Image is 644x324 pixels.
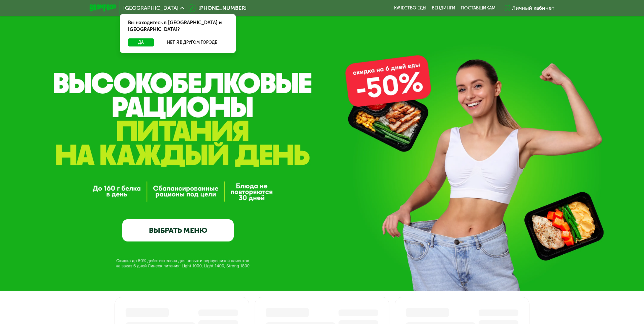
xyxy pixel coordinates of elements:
[122,219,234,241] a: ВЫБРАТЬ МЕНЮ
[157,38,228,46] button: Нет, я в другом городе
[432,5,455,11] a: Вендинги
[512,4,554,12] div: Личный кабинет
[123,5,179,11] span: [GEOGRAPHIC_DATA]
[461,5,495,11] div: поставщикам
[128,38,154,46] button: Да
[120,14,236,38] div: Вы находитесь в [GEOGRAPHIC_DATA] и [GEOGRAPHIC_DATA]?
[394,5,426,11] a: Качество еды
[188,4,247,12] a: [PHONE_NUMBER]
